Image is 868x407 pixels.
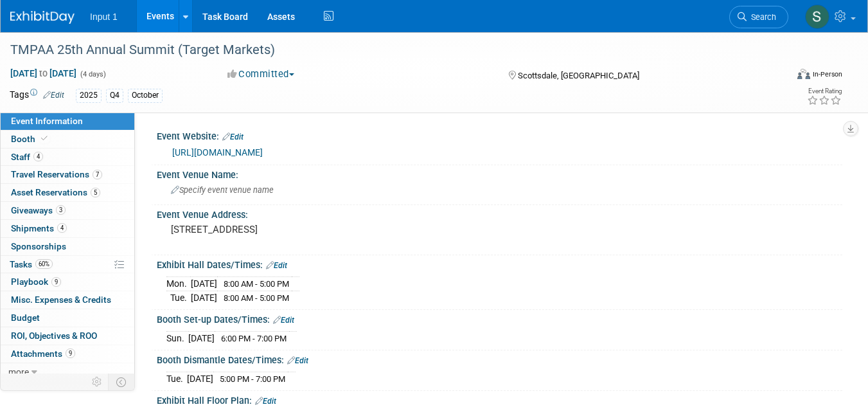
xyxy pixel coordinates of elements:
span: Travel Reservations [11,169,102,179]
a: Giveaways3 [1,202,134,219]
a: Staff4 [1,149,134,166]
td: Tags [10,88,64,103]
span: Tasks [10,259,53,269]
span: more [8,366,29,377]
div: In-Person [812,69,842,79]
span: to [37,68,49,78]
td: [DATE] [191,291,217,305]
span: 5:00 PM - 7:00 PM [220,374,285,384]
span: [DATE] [DATE] [10,68,77,79]
td: Tue. [166,291,191,305]
span: 3 [56,205,66,215]
span: Event Information [11,116,83,126]
td: Sun. [166,332,188,345]
a: Edit [287,356,308,365]
div: Event Website: [157,127,842,143]
a: Playbook9 [1,273,134,291]
span: 8:00 AM - 5:00 PM [224,279,289,289]
a: Edit [43,91,64,100]
a: Asset Reservations5 [1,184,134,201]
a: Attachments9 [1,345,134,363]
a: Misc. Expenses & Credits [1,291,134,309]
span: Sponsorships [11,241,66,251]
span: 9 [51,277,61,287]
span: Specify event venue name [171,185,274,195]
div: Event Rating [807,88,842,95]
span: 7 [93,170,102,179]
span: 9 [66,348,75,358]
span: 60% [35,259,53,269]
span: 4 [33,152,43,161]
div: Q4 [106,89,123,102]
span: 8:00 AM - 5:00 PM [224,293,289,303]
div: Exhibit Hall Dates/Times: [157,255,842,272]
span: Giveaways [11,205,66,215]
a: [URL][DOMAIN_NAME] [172,147,263,158]
div: October [128,89,163,102]
td: Personalize Event Tab Strip [86,374,109,390]
span: 6:00 PM - 7:00 PM [221,334,287,343]
a: Travel Reservations7 [1,166,134,183]
span: Booth [11,134,50,144]
a: Tasks60% [1,256,134,273]
span: Search [747,12,776,22]
span: Input 1 [90,12,118,22]
div: Booth Dismantle Dates/Times: [157,350,842,367]
span: 4 [57,223,67,233]
img: ExhibitDay [10,11,75,24]
i: Booth reservation complete [41,135,48,142]
div: Booth Set-up Dates/Times: [157,310,842,327]
div: TMPAA 25th Annual Summit (Target Markets) [6,39,772,62]
span: Attachments [11,348,75,359]
a: Edit [222,132,244,141]
a: Sponsorships [1,238,134,255]
span: Scottsdale, [GEOGRAPHIC_DATA] [518,71,639,80]
a: Booth [1,131,134,148]
td: [DATE] [187,372,213,386]
a: Edit [266,261,287,270]
div: Event Venue Name: [157,165,842,181]
a: more [1,363,134,381]
td: Mon. [166,277,191,291]
a: Shipments4 [1,220,134,237]
img: Format-Inperson.png [797,69,810,79]
span: ROI, Objectives & ROO [11,330,97,341]
pre: [STREET_ADDRESS] [171,224,429,235]
div: 2025 [76,89,102,102]
div: Event Format [720,67,842,86]
span: Shipments [11,223,67,233]
a: Event Information [1,113,134,130]
span: (4 days) [79,70,106,78]
td: Tue. [166,372,187,386]
td: [DATE] [188,332,215,345]
div: Event Venue Address: [157,205,842,221]
span: Budget [11,312,40,323]
td: [DATE] [191,277,217,291]
span: 5 [91,188,100,197]
a: Edit [273,316,294,325]
span: Asset Reservations [11,187,100,197]
span: Staff [11,152,43,162]
td: Toggle Event Tabs [109,374,135,390]
button: Committed [223,68,299,81]
img: Susan Stout [805,5,829,29]
span: Misc. Expenses & Credits [11,294,111,305]
a: Budget [1,309,134,327]
a: Search [729,6,788,28]
span: Playbook [11,276,61,287]
a: ROI, Objectives & ROO [1,327,134,345]
a: Edit [255,397,276,406]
